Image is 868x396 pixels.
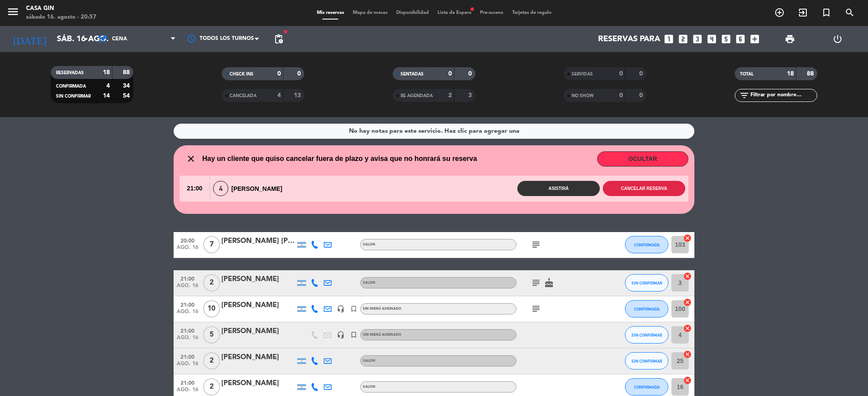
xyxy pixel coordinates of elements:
button: CONFIRMADA [625,300,668,317]
i: looks_two [677,33,689,45]
strong: 14 [103,93,110,99]
span: Sin menú asignado [363,307,401,311]
i: cancel [683,324,692,333]
strong: 0 [297,71,302,77]
button: SIN CONFIRMAR [625,274,668,291]
span: 10 [203,300,220,317]
i: close [186,154,196,164]
span: CONFIRMADA [56,84,86,88]
span: SALON [363,281,375,285]
span: Mis reservas [312,10,349,15]
div: [PERSON_NAME] [210,181,290,196]
i: exit_to_app [798,7,808,18]
i: turned_in_not [821,7,832,18]
span: ago. 16 [177,335,198,345]
span: Sin menú asignado [363,333,401,337]
i: power_settings_new [832,34,843,44]
strong: 3 [468,92,473,98]
button: OCULTAR [597,151,688,167]
span: print [785,34,795,44]
span: 7 [203,236,220,253]
i: headset_mic [337,331,345,339]
button: Asistirá [517,181,600,196]
span: RE AGENDADA [401,94,433,98]
span: Hay un cliente que quiso cancelar fuera de plazo y avisa que no honrará su reserva [202,153,477,164]
strong: 0 [639,71,644,77]
span: 21:00 [177,325,198,335]
strong: 13 [294,92,302,98]
span: 21:00 [177,273,198,283]
span: ago. 16 [177,361,198,371]
div: sábado 16. agosto - 20:57 [26,13,96,22]
span: SIN CONFIRMAR [56,94,91,98]
i: search [845,7,855,18]
div: [PERSON_NAME] [221,274,295,285]
strong: 0 [619,71,623,77]
i: [DATE] [7,29,53,49]
button: CONFIRMADA [625,378,668,396]
strong: 18 [103,69,110,75]
strong: 54 [123,93,132,99]
button: SIN CONFIRMAR [625,352,668,370]
strong: 0 [277,71,281,77]
i: looks_6 [735,33,746,45]
span: SALON [363,243,375,246]
span: 4 [213,181,228,196]
strong: 0 [619,92,623,98]
i: filter_list [739,90,750,101]
strong: 88 [807,71,815,77]
i: arrow_drop_down [81,34,91,44]
i: looks_one [663,33,674,45]
div: Casa Gin [26,4,96,13]
button: SIN CONFIRMAR [625,326,668,344]
span: CONFIRMADA [634,307,660,311]
span: Disponibilidad [392,10,433,15]
span: NO SHOW [572,94,594,98]
i: cancel [683,298,692,307]
i: subject [531,239,541,250]
span: SENTADAS [401,72,424,76]
span: TOTAL [740,72,753,76]
i: looks_5 [720,33,732,45]
i: subject [531,304,541,314]
span: 21:00 [177,351,198,361]
span: 20:00 [177,235,198,245]
div: [PERSON_NAME] [221,300,295,311]
span: CONFIRMADA [634,385,660,389]
strong: 0 [468,71,473,77]
div: [PERSON_NAME] [PERSON_NAME] Osma [221,236,295,247]
div: No hay notas para este servicio. Haz clic para agregar una [349,126,519,136]
span: SERVIDAS [572,72,593,76]
strong: 2 [448,92,452,98]
button: CONFIRMADA [625,236,668,253]
span: RESERVADAS [56,71,84,75]
span: Tarjetas de regalo [508,10,556,15]
i: cake [544,278,554,288]
span: SIN CONFIRMAR [631,359,662,363]
span: 2 [203,378,220,396]
i: cancel [683,234,692,242]
span: SIN CONFIRMAR [631,281,662,285]
span: 2 [203,352,220,370]
span: Cena [112,36,127,42]
i: add_circle_outline [774,7,785,18]
strong: 0 [639,92,644,98]
span: 2 [203,274,220,291]
i: menu [7,5,20,18]
strong: 88 [123,69,132,75]
span: ago. 16 [177,309,198,319]
span: fiber_manual_record [470,7,475,12]
span: CANCELADA [230,94,256,98]
span: Lista de Espera [433,10,476,15]
span: SIN CONFIRMAR [631,333,662,337]
div: [PERSON_NAME] [221,378,295,389]
strong: 34 [123,83,132,89]
span: SALON [363,359,375,363]
span: Reservas para [598,34,660,44]
i: cancel [683,350,692,359]
i: looks_4 [706,33,717,45]
span: 21:00 [177,377,198,387]
i: subject [531,278,541,288]
span: 21:00 [177,299,198,309]
i: looks_3 [692,33,703,45]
